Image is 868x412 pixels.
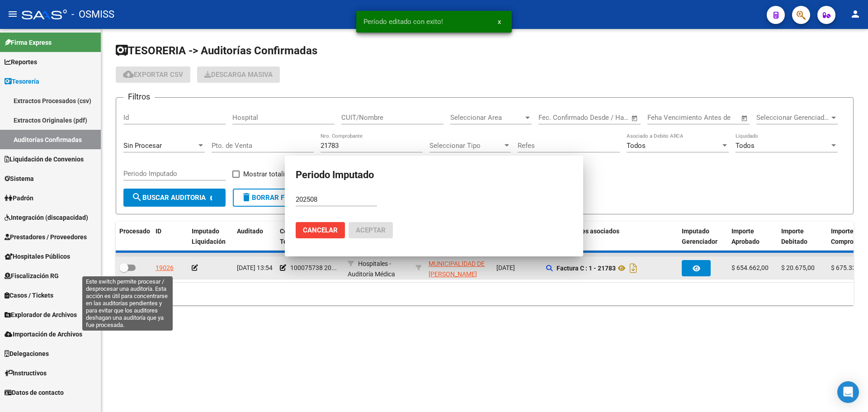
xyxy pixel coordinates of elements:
[116,222,152,251] datatable-header-cell: Procesado
[119,227,150,235] span: Procesado
[778,222,827,251] datatable-header-cell: Importe Debitado
[123,71,183,79] span: Exportar CSV
[290,264,337,271] span: 100075738 20...
[538,114,568,122] input: Start date
[630,113,640,123] button: Open calendar
[349,222,393,238] button: Aceptar
[303,226,338,234] span: Cancelar
[241,192,252,203] mat-icon: delete
[731,264,769,271] span: $ 654.662,00
[204,71,273,79] span: Descarga Masiva
[116,283,854,305] div: 1 total
[850,9,861,19] mat-icon: person
[678,222,728,251] datatable-header-cell: Imputado Gerenciador
[5,213,88,223] span: Integración (discapacidad)
[5,174,34,184] span: Sistema
[5,38,52,47] span: Firma Express
[5,368,47,378] span: Instructivos
[276,222,344,251] datatable-header-cell: Comentario Tesoreria
[156,263,174,273] div: 19026
[237,227,263,235] span: Auditado
[132,192,142,203] mat-icon: search
[627,142,646,150] span: Todos
[5,193,33,203] span: Padrón
[557,265,616,272] strong: Factura C : 1 - 21783
[837,381,859,403] div: Open Intercom Messenger
[5,310,77,320] span: Explorador de Archivos
[5,232,87,242] span: Prestadores / Proveedores
[781,264,815,271] span: $ 20.675,00
[197,66,280,83] app-download-masive: Descarga masiva de comprobantes (adjuntos)
[123,90,155,103] h3: Filtros
[356,226,386,234] span: Aceptar
[5,57,37,67] span: Reportes
[5,329,82,339] span: Importación de Archivos
[71,5,114,24] span: - OSMISS
[7,9,18,19] mat-icon: menu
[740,113,750,123] button: Open calendar
[5,251,70,261] span: Hospitales Públicos
[682,227,717,245] span: Imputado Gerenciador
[5,349,49,359] span: Delegaciones
[152,222,188,251] datatable-header-cell: ID
[627,261,639,275] i: Descargar documento
[756,114,830,122] span: Seleccionar Gerenciador
[280,227,314,245] span: Comentario Tesoreria
[498,18,501,26] span: x
[123,69,134,80] mat-icon: cloud_download
[5,388,64,398] span: Datos de contacto
[736,142,755,150] span: Todos
[5,154,84,164] span: Liquidación de Convenios
[188,222,233,251] datatable-header-cell: Imputado Liquidación
[123,142,162,150] span: Sin Procesar
[450,114,524,122] span: Seleccionar Area
[156,227,161,235] span: ID
[132,194,206,202] span: Buscar Auditoria
[233,222,276,251] datatable-header-cell: Auditado
[192,227,226,245] span: Imputado Liquidación
[363,17,443,26] span: Período editado con exito!
[348,260,395,278] span: Hospitales - Auditoría Médica
[781,227,807,245] span: Importe Debitado
[496,264,515,271] span: [DATE]
[243,169,309,180] span: Mostrar totalizadores
[542,222,678,251] datatable-header-cell: Comprobantes asociados
[728,222,778,251] datatable-header-cell: Importe Aprobado
[116,44,317,57] span: TESORERIA -> Auditorías Confirmadas
[296,166,572,184] h3: Periodo Imputado
[241,194,306,202] span: Borrar Filtros
[429,142,503,150] span: Seleccionar Tipo
[296,222,345,238] button: Cancelar
[731,227,759,245] span: Importe Aprobado
[5,271,59,281] span: Fiscalización RG
[576,114,620,122] input: End date
[831,264,868,271] span: $ 675.337,00
[5,76,39,86] span: Tesorería
[237,264,273,271] span: [DATE] 13:54
[5,290,53,300] span: Casos / Tickets
[429,260,485,278] span: MUNICIPALIDAD DE [PERSON_NAME]
[429,259,489,278] div: - 30681618089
